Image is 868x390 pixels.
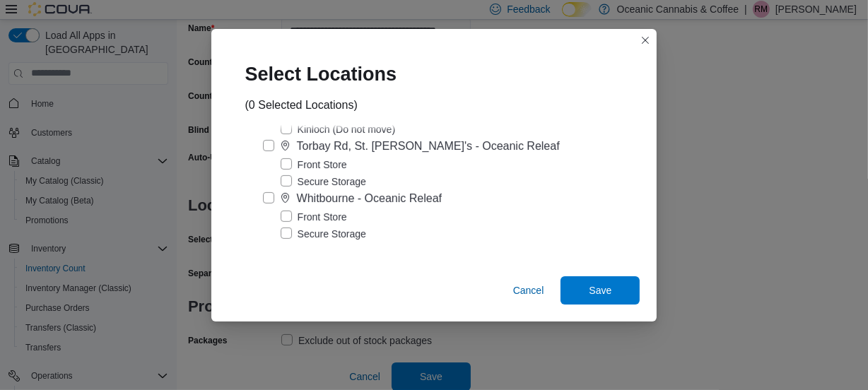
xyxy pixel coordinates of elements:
[281,121,396,138] label: Kinloch (Do not move)
[589,283,611,297] span: Save
[245,97,358,114] div: (0 Selected Locations)
[281,208,347,225] label: Front Store
[513,283,544,297] span: Cancel
[297,138,560,155] div: Torbay Rd, St. [PERSON_NAME]'s - Oceanic Releaf
[637,32,654,49] button: Closes this modal window
[508,276,550,305] button: Cancel
[297,190,442,207] div: Whitbourne - Oceanic Releaf
[281,225,366,242] label: Secure Storage
[561,276,640,305] button: Save
[281,173,366,190] label: Secure Storage
[281,156,347,173] label: Front Store
[228,46,426,97] div: Select Locations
